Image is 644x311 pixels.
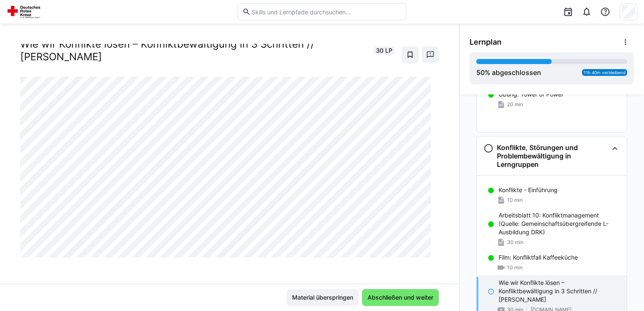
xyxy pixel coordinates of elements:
[507,197,523,204] span: 10 min
[584,70,625,75] span: 11h 40m verbleibend
[291,293,354,302] span: Material überspringen
[476,67,541,78] div: % abgeschlossen
[376,46,392,55] span: 30 LP
[507,239,523,246] span: 30 min
[287,289,359,306] button: Material überspringen
[470,38,502,47] span: Lernplan
[499,253,578,262] p: Film: Konfliktfall Kaffeeküche
[499,186,558,194] p: Konflikte - Einführung
[507,101,523,108] span: 20 min
[499,279,620,304] p: Wie wir Konflikte lösen – Konfliktbewältigung in 3 Schritten // [PERSON_NAME]
[497,143,608,169] h3: Konflikte, Störungen und Problembewältigung in Lerngruppen
[366,293,435,302] span: Abschließen und weiter
[362,289,439,306] button: Abschließen und weiter
[251,8,402,16] input: Skills und Lernpfade durchsuchen…
[476,68,485,77] span: 50
[20,38,368,63] h2: Wie wir Konflikte lösen – Konfliktbewältigung in 3 Schritten // [PERSON_NAME]
[499,211,620,236] p: Arbeitsblatt 10: Konfliktmanagement (Quelle: Gemeinschaftsübergreifende L-Ausbildung DRK)
[507,264,523,271] span: 10 min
